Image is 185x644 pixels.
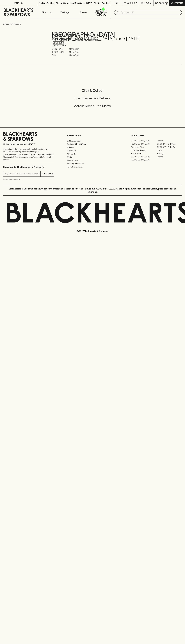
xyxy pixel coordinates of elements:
[156,155,182,158] a: Prahran
[131,142,156,146] a: [GEOGRAPHIC_DATA]
[5,171,40,176] input: e.g. jane@blackheartsandsparrows.com.au
[37,6,56,18] button: Shop
[156,142,182,146] a: [GEOGRAPHIC_DATA]
[3,148,54,161] p: It is against the law to sell or supply alcohol to, or to obtain alcohol on behalf of a person un...
[3,78,182,122] div: Call to action block
[166,2,167,4] p: 0
[145,2,151,5] p: Login
[131,155,156,158] a: [GEOGRAPHIC_DATA]
[67,139,118,142] a: Bottle Drop FAQ's
[67,156,118,159] a: FAQ's
[3,96,182,100] h5: Uber Same-Day Delivery
[3,143,54,146] p: Sibling owned and run since [DATE]
[131,134,182,137] p: OUR STORES
[3,178,54,181] p: We will never spam you
[131,139,156,142] a: [GEOGRAPHIC_DATA]
[3,23,9,26] a: HOME
[42,11,47,14] p: Shop
[61,11,69,14] p: Tastings
[67,143,118,146] a: Business & Bulk Gifting
[67,149,118,152] a: Contact Us
[156,152,182,155] a: Geelong
[56,6,74,18] a: Tastings
[67,165,118,168] a: Terms & Conditions
[74,6,93,18] a: Stores
[80,11,87,14] p: Stores
[14,2,23,5] p: FIND US
[41,171,54,177] button: SUBSCRIBE
[5,187,180,193] p: Blackhearts & Sparrows acknowledges the traditional Custodians of land throughout [GEOGRAPHIC_DAT...
[42,172,53,175] p: SUBSCRIBE
[67,152,118,155] a: Gift Cards
[131,158,156,162] a: [GEOGRAPHIC_DATA]
[131,152,156,155] a: Fitzroy North
[29,153,53,155] strong: Liquor License #32064953
[121,10,180,15] input: Try "Pinot noir"
[67,162,118,165] a: Shipping Information
[131,146,156,149] a: Brunswick West
[67,159,118,162] a: Privacy Policy
[3,88,182,93] h5: Click & Collect
[156,149,182,152] a: Fitzroy
[67,134,118,137] p: OTHER AREAS
[171,2,183,5] p: Checkout
[156,139,182,142] a: Braddon
[156,146,182,149] a: [GEOGRAPHIC_DATA]
[67,146,118,149] a: Careers
[155,2,162,5] p: $0.00
[131,149,156,152] a: [PERSON_NAME]
[127,2,137,5] p: Wishlist
[11,23,19,26] a: STORES
[3,104,182,108] h5: Across Melbourne Metro
[3,165,54,169] p: Subscribe to The Blackhearts Newsletter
